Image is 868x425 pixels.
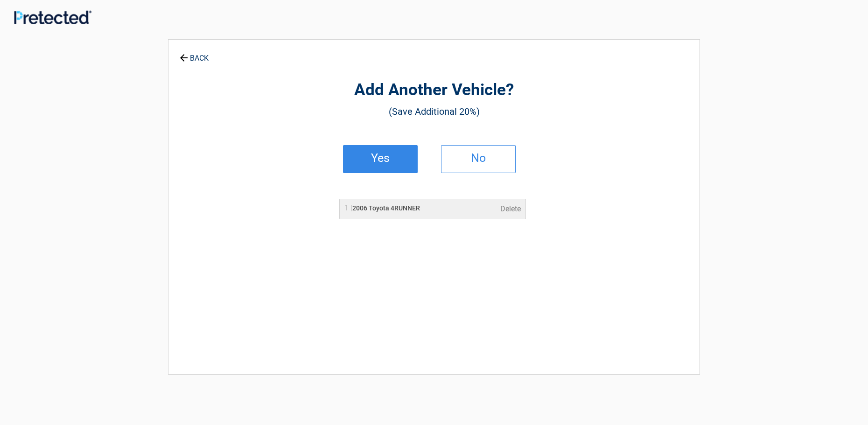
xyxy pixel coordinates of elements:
[344,203,420,213] h2: 2006 Toyota 4RUNNER
[451,155,506,161] h2: No
[14,10,91,24] img: Main Logo
[178,46,210,62] a: BACK
[220,79,648,101] h2: Add Another Vehicle?
[344,203,352,212] span: 1 |
[220,104,648,119] h3: (Save Additional 20%)
[500,203,521,215] a: Delete
[353,155,408,161] h2: Yes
